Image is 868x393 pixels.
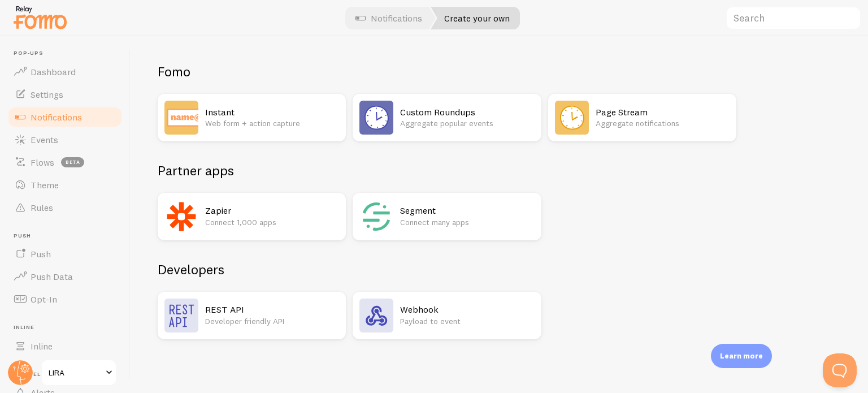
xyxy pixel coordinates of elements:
span: Push [31,248,51,260]
a: Notifications [7,106,123,128]
span: Dashboard [31,66,76,77]
p: Web form + action capture [205,118,339,129]
img: Webhook [359,299,393,332]
h2: Fomo [158,63,736,80]
img: fomo-relay-logo-orange.svg [12,3,68,32]
a: LIRA [41,359,117,386]
img: Page Stream [555,101,589,135]
div: Learn more [711,344,772,368]
span: Notifications [31,111,82,123]
p: Payload to event [400,316,534,327]
h2: Developers [158,261,736,278]
img: Segment [359,200,393,234]
a: Dashboard [7,61,123,83]
iframe: Help Scout Beacon - Open [823,353,857,387]
img: Zapier [164,200,198,234]
p: Connect 1,000 apps [205,217,339,228]
span: Push [14,232,123,240]
h2: Partner apps [158,162,736,179]
img: Instant [164,101,198,135]
h2: Custom Roundups [400,106,534,118]
span: Opt-In [31,293,57,305]
p: Connect many apps [400,217,534,228]
span: Theme [31,179,59,191]
span: LIRA [49,366,102,379]
p: Learn more [720,351,763,361]
h2: Zapier [205,205,339,217]
p: Aggregate popular events [400,118,534,129]
span: Rules [31,202,53,213]
h2: Segment [400,205,534,217]
span: Settings [31,89,63,100]
span: Inline [14,324,123,331]
a: Settings [7,83,123,106]
h2: Page Stream [596,106,730,118]
h2: REST API [205,304,339,316]
a: Opt-In [7,288,123,310]
h2: Instant [205,106,339,118]
a: Theme [7,174,123,196]
h2: Webhook [400,304,534,316]
span: beta [61,157,84,167]
span: Push Data [31,271,73,282]
img: REST API [164,299,198,332]
span: Pop-ups [14,50,123,57]
p: Aggregate notifications [596,118,730,129]
img: Custom Roundups [359,101,393,135]
span: Flows [31,157,54,168]
p: Developer friendly API [205,316,339,327]
a: Flows beta [7,151,123,174]
a: Rules [7,196,123,219]
a: Push [7,243,123,265]
span: Events [31,134,58,145]
a: Inline [7,335,123,357]
span: Inline [31,340,53,352]
a: Push Data [7,265,123,288]
a: Events [7,128,123,151]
